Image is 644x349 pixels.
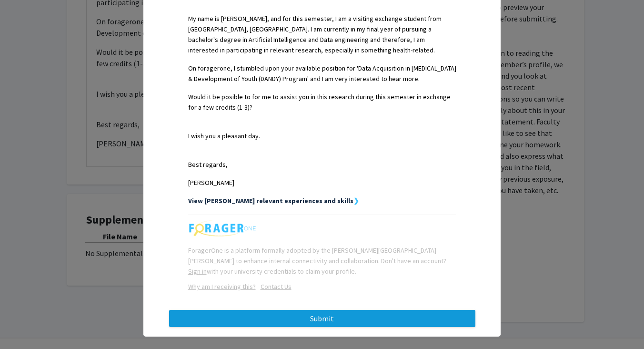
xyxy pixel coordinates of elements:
strong: ❯ [353,196,359,205]
a: Sign in [188,267,207,276]
p: Would it be posible to for me to assist you in this research during this semester in exchange for... [188,92,456,113]
button: Submit [169,310,475,327]
p: [PERSON_NAME] [188,177,456,188]
u: Contact Us [261,282,292,291]
p: On foragerone, I stumbled upon your available position for 'Data Acquisition in [MEDICAL_DATA] & ... [188,63,456,84]
p: Best regards, [188,159,456,170]
strong: View [PERSON_NAME] relevant experiences and skills [188,196,353,205]
u: Why am I receiving this? [188,282,256,291]
span: ForagerOne is a platform formally adopted by the [PERSON_NAME][GEOGRAPHIC_DATA][PERSON_NAME] to e... [188,246,446,276]
p: My name is [PERSON_NAME], and for this semester, I am a visiting exchange student from [GEOGRAPHI... [188,13,456,55]
a: Opens in a new tab [188,282,256,291]
iframe: Chat [7,306,40,342]
p: I wish you a pleasant day. [188,131,456,141]
a: Opens in a new tab [256,282,292,291]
